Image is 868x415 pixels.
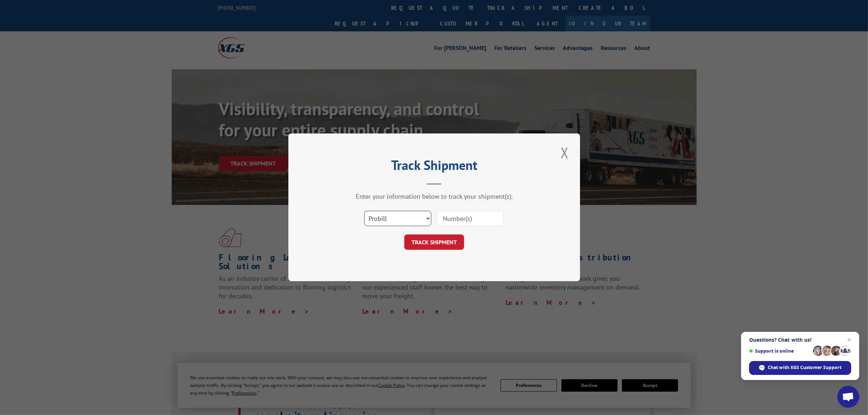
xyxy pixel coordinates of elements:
[749,337,851,343] span: Questions? Chat with us!
[325,193,544,201] div: Enter your information below to track your shipment(s).
[325,160,544,174] h2: Track Shipment
[404,235,464,250] button: TRACK SHIPMENT
[749,361,851,375] span: Chat with XGS Customer Support
[837,386,859,408] a: Open chat
[437,211,504,226] input: Number(s)
[558,143,571,163] button: Close modal
[768,364,842,371] span: Chat with XGS Customer Support
[749,348,810,354] span: Support is online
